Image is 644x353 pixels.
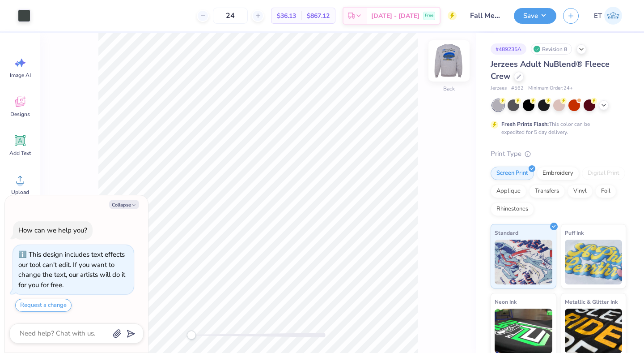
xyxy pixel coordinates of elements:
span: $867.12 [307,11,330,21]
img: Puff Ink [565,240,623,284]
img: Back [431,43,467,79]
span: Puff Ink [565,228,584,237]
span: Minimum Order: 24 + [528,85,573,92]
div: Rhinestones [491,202,534,216]
div: Foil [595,185,616,198]
div: Digital Print [582,167,625,180]
div: Screen Print [491,167,534,180]
div: Revision 8 [531,43,572,55]
button: Save [514,8,556,24]
span: Free [425,13,433,19]
span: [DATE] - [DATE] [371,11,419,21]
div: Accessibility label [187,331,196,340]
span: Upload [11,189,29,196]
span: ET [594,11,602,21]
div: This design includes text effects our tool can't edit. If you want to change the text, our artist... [18,250,125,289]
div: How can we help you? [18,226,87,235]
div: # 489235A [491,43,526,55]
span: Metallic & Glitter Ink [565,297,618,306]
span: Standard [495,228,518,237]
span: Designs [10,111,30,118]
a: ET [590,7,626,25]
div: Transfers [529,185,565,198]
strong: Fresh Prints Flash: [501,121,549,128]
button: Request a change [15,299,72,312]
img: Elaina Thomas [604,7,622,25]
img: Standard [495,240,552,284]
span: Jerzees [491,85,507,92]
span: $36.13 [277,11,296,21]
div: Embroidery [537,167,579,180]
div: Back [443,85,455,93]
span: # 562 [511,85,524,92]
span: Jerzees Adult NuBlend® Fleece Crew [491,59,610,82]
button: Collapse [109,200,139,209]
div: Print Type [491,149,626,159]
div: Applique [491,185,526,198]
span: Add Text [9,150,31,157]
div: This color can be expedited for 5 day delivery. [501,120,611,136]
span: Neon Ink [495,297,517,306]
span: Image AI [10,72,31,79]
input: Untitled Design [463,7,507,25]
div: Vinyl [568,185,593,198]
input: – – [213,8,248,24]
